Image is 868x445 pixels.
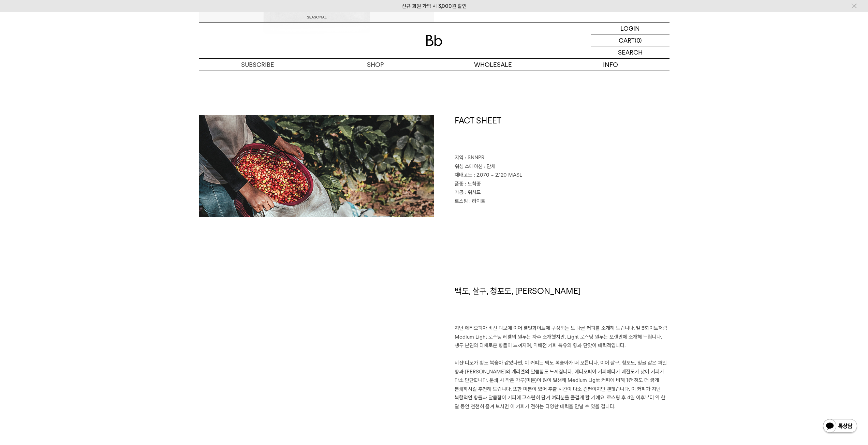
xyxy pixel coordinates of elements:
a: 신규 회원 가입 시 3,000원 할인 [402,3,467,9]
span: : 2,070 ~ 2,120 MASL [474,172,522,178]
span: : 라이트 [469,198,485,204]
span: 로스팅 [455,198,468,204]
span: 워싱 스테이션 [455,163,483,169]
p: (0) [635,34,642,46]
span: 품종 [455,181,464,187]
a: CART (0) [591,34,670,46]
span: : 워시드 [465,189,481,195]
h1: FACT SHEET [455,115,670,154]
img: 에티오피아 단체 [199,115,434,217]
img: 로고 [426,35,442,46]
a: SHOP [317,59,434,71]
p: SEARCH [618,46,643,58]
p: CART [619,34,635,46]
p: WHOLESALE [434,59,552,71]
span: : 토착종 [465,181,481,187]
span: : SNNPR [465,154,484,161]
a: SUBSCRIBE [199,59,317,71]
span: 지역 [455,154,464,161]
img: 카카오톡 채널 1:1 채팅 버튼 [822,418,858,435]
p: INFO [552,59,670,71]
span: : 단체 [484,163,496,169]
h1: 백도, 살구, 청포도, [PERSON_NAME] [455,285,670,324]
span: 재배고도 [455,172,472,178]
p: 지난 에티오피아 비샨 디모에 이어 벨벳화이트에 구성되는 또 다른 커피를 소개해 드립니다. 벨벳화이트처럼 Medium Light 로스팅 레벨의 원두는 자주 소개했지만, Ligh... [455,324,670,411]
a: LOGIN [591,23,670,34]
p: LOGIN [620,23,640,34]
span: 가공 [455,189,464,195]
